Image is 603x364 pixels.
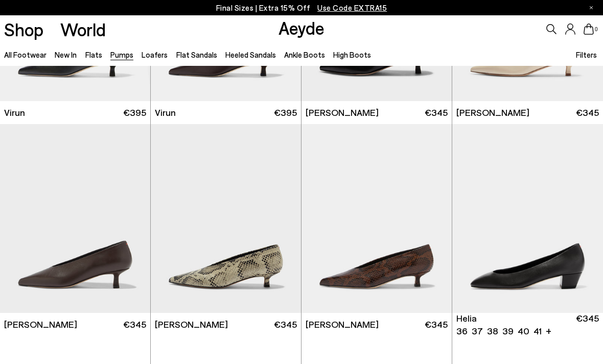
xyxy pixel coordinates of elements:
span: 0 [594,27,599,32]
span: €345 [576,312,599,337]
a: Helia 36 37 38 39 40 41 + €345 [452,313,603,336]
li: + [546,324,551,337]
a: [PERSON_NAME] €345 [301,101,452,124]
span: Helia [456,312,477,325]
a: Aeyde [279,17,324,38]
a: All Footwear [4,50,47,59]
a: High Boots [333,50,371,59]
span: Virun [155,106,176,119]
span: [PERSON_NAME] [306,106,379,119]
li: 37 [472,325,483,337]
li: 39 [502,325,514,337]
a: 0 [584,23,594,35]
a: Heeled Sandals [225,50,276,59]
div: 1 / 6 [452,124,603,313]
span: €345 [274,318,297,331]
span: Navigate to /collections/ss25-final-sizes [317,3,387,12]
a: World [60,20,106,38]
a: Shop [4,20,43,38]
li: 38 [487,325,498,337]
a: Loafers [142,50,168,59]
a: [PERSON_NAME] €345 [301,313,452,336]
img: Clara Pointed-Toe Pumps [301,124,452,313]
span: €395 [123,106,146,119]
a: Flat Sandals [176,50,217,59]
a: Flats [85,50,102,59]
a: Virun €395 [151,101,301,124]
a: Next slide Previous slide [452,124,603,313]
a: Ankle Boots [284,50,325,59]
a: Pumps [110,50,133,59]
span: Virun [4,106,25,119]
span: €345 [123,318,146,331]
span: Filters [576,50,597,59]
li: 36 [456,325,468,337]
a: [PERSON_NAME] €345 [151,313,301,336]
img: Clara Pointed-Toe Pumps [151,124,301,313]
ul: variant [456,325,539,337]
span: [PERSON_NAME] [306,318,379,331]
a: New In [55,50,77,59]
p: Final Sizes | Extra 15% Off [216,2,387,14]
span: [PERSON_NAME] [155,318,228,331]
span: €345 [576,106,599,119]
span: €345 [425,106,448,119]
span: €345 [425,318,448,331]
img: Helia Low-Cut Pumps [452,124,603,313]
span: €395 [274,106,297,119]
li: 41 [534,325,542,337]
span: [PERSON_NAME] [456,106,529,119]
li: 40 [518,325,529,337]
span: [PERSON_NAME] [4,318,77,331]
a: [PERSON_NAME] €345 [452,101,603,124]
